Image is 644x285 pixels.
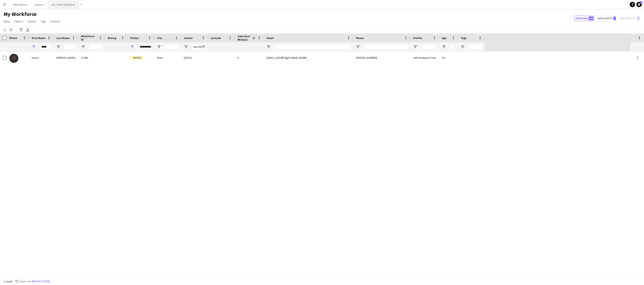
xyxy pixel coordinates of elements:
a: Export [13,18,25,24]
span: Last job [211,36,221,40]
input: Workforce ID Filter Input [89,44,102,50]
input: Joined Filter Input [192,44,205,50]
a: 1 [636,2,642,7]
button: Open Filter Menu [356,45,360,49]
div: [EMAIL_ADDRESS][DOMAIN_NAME] [264,52,353,64]
button: Open Filter Menu [184,45,188,49]
div: Self-employed Crew [411,52,439,64]
input: Phone Filter Input [364,44,408,50]
input: Email Filter Input [275,44,351,50]
span: 888 [589,17,593,20]
span: Profile [413,36,422,40]
span: Email [267,36,274,40]
a: Status [26,18,38,24]
app-action-btn: Advanced filters [19,27,24,32]
button: Logistics [31,0,48,9]
span: Workforce ID [81,35,97,41]
a: Tag [39,18,47,24]
a: Comms [48,18,62,24]
a: View [2,18,12,24]
span: City [157,36,162,40]
span: My Workforce [4,11,36,17]
input: Age Filter Input [450,44,455,50]
div: 34 [439,52,458,64]
span: Status [28,19,36,23]
span: 1 [614,17,616,20]
button: Open Filter Menu [267,45,271,49]
span: Tags [461,36,467,40]
div: [PERSON_NAME] [54,52,78,64]
div: Karan [29,52,54,64]
div: Ilford [154,52,181,64]
span: Status [130,36,139,40]
div: CC863 [78,52,105,64]
button: Open Filter Menu [130,45,134,49]
button: Open Filter Menu [157,45,161,49]
button: Open Filter Menu [56,45,60,49]
button: Open Filter Menu [461,45,465,49]
button: Applicants1 [596,16,617,21]
input: Profile Filter Input [421,44,436,50]
span: 1 [640,1,642,4]
span: Photo [9,36,17,40]
button: Everyone888 [574,16,594,21]
span: Joined [184,36,193,40]
img: Karan Saul [9,54,18,63]
div: [PHONE_NUMBER] [353,52,411,64]
span: Age [442,36,447,40]
span: Phone [356,36,364,40]
span: Jobs (last 90 days) [237,35,250,41]
span: Comms [50,19,60,23]
button: Open Filter Menu [413,45,417,49]
button: Open Filter Menu [32,45,36,49]
button: Open Filter Menu [81,45,85,49]
button: ALL Client Job Board [48,0,79,9]
span: Export [14,19,23,23]
span: First Name [32,36,45,40]
span: 2 filters set [18,280,31,283]
button: Open Filter Menu [442,45,446,49]
span: Rating [108,36,116,40]
input: City Filter Input [165,44,178,50]
div: 0 [235,52,264,64]
button: Office Board [9,0,31,9]
span: View [4,19,10,23]
div: [DATE] [181,52,208,64]
span: Last Name [56,36,70,40]
span: Tag [41,19,45,23]
input: Last Name Filter Input [64,44,76,50]
input: First Name Filter Input [40,44,51,50]
input: Tags Filter Input [469,44,482,50]
app-action-btn: Export XLSX [25,27,30,32]
button: Remove filters [31,279,51,284]
span: Invited [130,56,144,60]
